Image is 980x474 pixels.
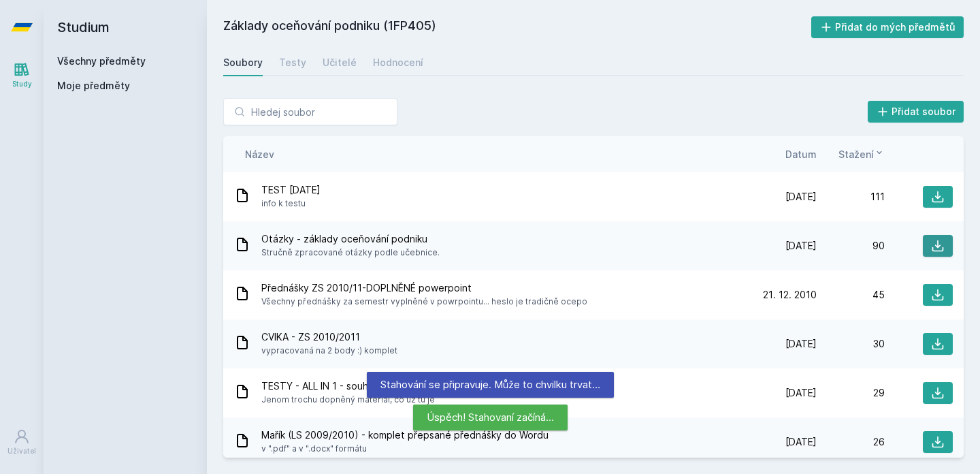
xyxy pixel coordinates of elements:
a: Soubory [223,49,263,76]
span: Moje předměty [57,79,130,93]
span: TEST [DATE] [261,183,321,197]
div: 90 [817,239,885,253]
div: Stahování se připravuje. Může to chvilku trvat… [367,372,614,398]
div: Učitelé [323,56,357,69]
span: [DATE] [785,435,817,449]
span: Stručně zpracované otázky podle učebnice. [261,246,440,259]
div: 30 [817,337,885,351]
span: vypracovaná na 2 body :) komplet [261,344,397,358]
span: [DATE] [785,239,817,253]
span: [DATE] [785,337,817,351]
input: Hledej soubor [223,98,397,125]
span: [DATE] [785,190,817,204]
a: Testy [279,49,306,76]
span: Otázky - základy oceňování podniku [261,232,440,246]
span: Všechny přednášky za semestr vyplněné v powrpointu... heslo je tradičně ocepo [261,295,587,309]
span: CVIKA - ZS 2010/2011 [261,330,397,344]
span: v ".pdf" a v ".docx" formátu [261,442,549,456]
span: 21. 12. 2010 [763,288,817,302]
div: Hodnocení [373,56,423,69]
div: Úspěch! Stahovaní začíná… [413,405,568,430]
span: [DATE] [785,386,817,400]
div: Uživatel [7,446,36,456]
h2: Základy oceňování podniku (1FP405) [223,16,811,38]
div: Study [12,79,32,89]
a: Učitelé [323,49,357,76]
div: 29 [817,386,885,400]
button: Název [245,147,274,161]
button: Datum [785,147,817,161]
a: Study [3,54,41,96]
button: Přidat do mých předmětů [811,16,964,38]
button: Stažení [838,147,885,161]
span: TESTY - ALL IN 1 - souhrn otázek a příkladů [261,379,458,393]
div: 26 [817,435,885,449]
a: Všechny předměty [57,55,146,67]
a: Hodnocení [373,49,423,76]
button: Přidat soubor [868,101,964,123]
span: Přednášky ZS 2010/11-DOPLNĚNÉ powerpoint [261,281,587,295]
a: Uživatel [3,422,41,463]
span: Mařík (LS 2009/2010) - komplet přepsané přednášky do Wordu [261,428,549,442]
div: Testy [279,56,306,69]
div: 45 [817,288,885,302]
span: Stažení [838,147,874,161]
div: 111 [817,190,885,204]
span: info k testu [261,197,321,210]
div: Soubory [223,56,263,69]
span: Jenom trochu dopněný materiál, co už tu je [261,393,458,407]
